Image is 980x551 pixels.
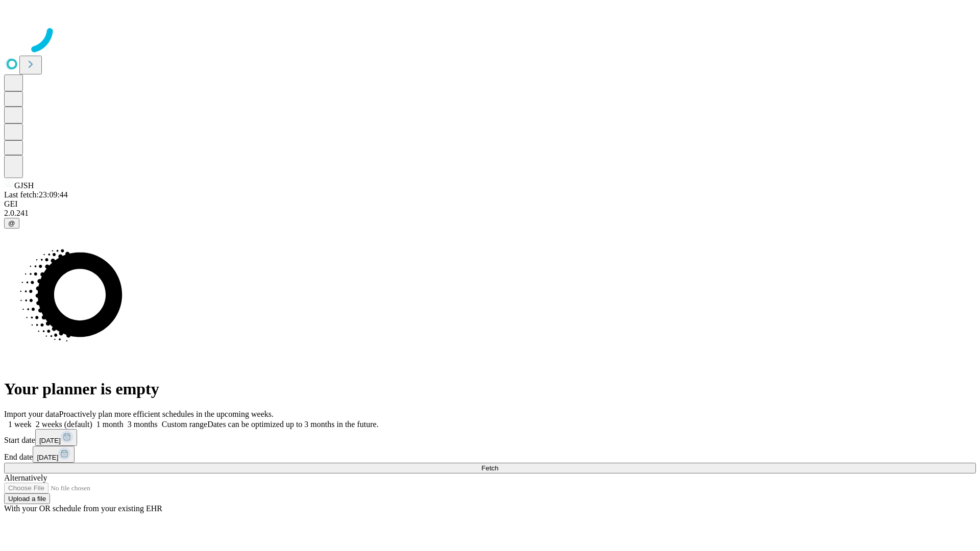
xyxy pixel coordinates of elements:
[4,209,976,218] div: 2.0.241
[8,219,15,227] span: @
[33,446,75,463] button: [DATE]
[8,420,32,429] span: 1 week
[481,464,498,472] span: Fetch
[4,199,976,209] div: GEI
[37,454,58,461] span: [DATE]
[4,493,50,504] button: Upload a file
[4,473,47,482] span: Alternatively
[4,463,976,473] button: Fetch
[4,380,976,398] h1: Your planner is empty
[96,420,124,429] span: 1 month
[4,190,68,199] span: Last fetch: 23:09:44
[128,420,158,429] span: 3 months
[35,429,77,446] button: [DATE]
[207,420,378,429] span: Dates can be optimized up to 3 months in the future.
[4,429,976,446] div: Start date
[36,420,92,429] span: 2 weeks (default)
[4,218,19,229] button: @
[4,504,162,513] span: With your OR schedule from your existing EHR
[4,410,59,418] span: Import your data
[59,410,274,418] span: Proactively plan more efficient schedules in the upcoming weeks.
[162,420,207,429] span: Custom range
[14,181,34,190] span: GJSH
[4,446,976,463] div: End date
[39,437,61,444] span: [DATE]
